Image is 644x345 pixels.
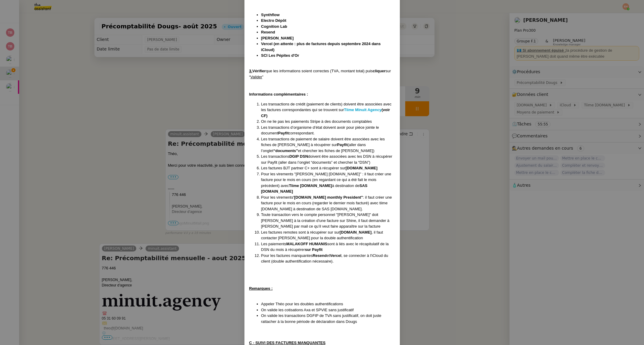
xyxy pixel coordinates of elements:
[261,24,287,29] strong: Cognition Lab
[249,69,391,79] span: sur “
[249,286,273,291] u: Remarques :
[249,341,326,345] u: C - SUIVI DES FACTURES MANQUANTES
[261,241,395,253] li: Les paiements sont à liés avec le récapitulatif de la DSN du mois à récupérer
[278,131,289,135] strong: Payfit
[262,75,263,79] span: ”
[261,212,395,229] li: Toute transaction vers le compte personnel "[PERSON_NAME]" doit [PERSON_NAME] à la création d'une...
[261,154,395,165] li: Les transactions doivent être associées avec les DSN à récupérer sur Payfit (aller dans l’onglet ...
[261,36,294,40] strong: [PERSON_NAME]
[305,247,322,252] strong: sur Payfit
[261,30,275,34] strong: Resend
[250,75,262,79] u: Valider
[345,166,377,170] strong: [DOMAIN_NAME]
[261,136,395,154] li: Les transactions de paiement de salaire doivent être associées avec les fiches de [PERSON_NAME] à...
[249,92,308,96] strong: Informations complémentaires :
[261,108,390,118] strong: (voir CF)
[340,230,372,234] strong: [DOMAIN_NAME]
[261,165,395,171] li: Les factures BJT partner C+ sont à récupérer sur
[313,253,327,258] strong: Resend
[286,242,327,246] strong: MALAKOFF HUMANIS
[266,69,373,73] span: que les informations soient correctes (TVA, montant total) puis
[261,53,299,58] strong: SCI Les Pépites d'Or
[289,183,332,188] strong: Tiime [DOMAIN_NAME]
[337,142,348,147] strong: Payfit
[261,307,395,313] li: On valide les cotisations Axa et SPVIE sans justificatif
[293,195,363,200] strong: '[DOMAIN_NAME] monthly President"
[330,253,341,258] strong: Vercel
[373,69,386,73] strong: cliquer
[289,154,308,159] strong: DGIP DSN
[261,253,395,264] li: Pour les factures manquantes et , se connecter à l'iCloud du client (double authentification néce...
[261,301,395,307] li: Appeler Théo pour les doubles authentifications
[261,119,395,125] li: On ne lie pas les paiements Stripe à des documents comptables
[249,69,266,73] strong: Vérifier
[261,194,395,212] li: Pour les virements : il faut créer une facture pour le mois en cours (regarder le dernier mois fa...
[261,13,280,17] strong: Synthflow
[344,108,382,112] a: Tiime Minuit Agency
[261,42,381,52] strong: Vercel (en attente : plus de factures depuis septembre 2024 dans iCloud)
[273,148,298,153] strong: “documents”
[261,171,395,194] li: Pour les virements "[PERSON_NAME] [DOMAIN_NAME]" : il faut créer une facture pour le mois en cour...
[261,313,395,324] li: On valide les transactions DGFIP de TVA sans justificatif, on doit juste rattacher à la bonne pér...
[249,69,253,73] u: 3.
[261,101,395,119] li: Les transactions de crédit (paiement de clients) doivent être associées avec les factures corresp...
[261,18,287,23] strong: Electro Dépôt
[261,229,395,241] li: Les factures remotes sont à récupérer sur sur , il faut contacter [PERSON_NAME] pour la double au...
[261,125,395,136] li: Les transactions d’organisme d’état doivent avoir pour pièce jointe le document correspondant.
